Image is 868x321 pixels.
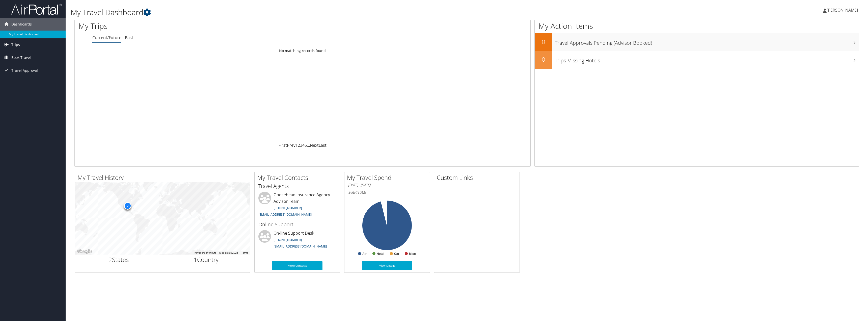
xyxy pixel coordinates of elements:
a: 5 [305,142,307,148]
a: 2 [298,142,300,148]
h3: Travel Approvals Pending (Advisor Booked) [555,37,859,46]
h2: 0 [535,55,552,64]
a: [PHONE_NUMBER] [274,206,302,210]
a: 4 [302,142,305,148]
img: airportal-logo.png [11,3,62,15]
span: 2 [108,255,112,264]
a: [EMAIL_ADDRESS][DOMAIN_NAME] [258,212,312,217]
span: Trips [11,38,20,51]
h3: Online Support [258,221,336,228]
h2: My Travel Contacts [257,173,340,182]
h6: Total [348,189,426,195]
a: 0Travel Approvals Pending (Advisor Booked) [535,33,859,51]
a: Current/Future [92,35,121,40]
a: 1 [295,142,298,148]
text: Hotel [377,252,384,256]
a: [EMAIL_ADDRESS][DOMAIN_NAME] [274,244,327,249]
h3: Travel Agents [258,183,336,190]
a: First [279,142,287,148]
img: Google [76,248,93,255]
h2: States [79,255,159,264]
span: … [307,142,310,148]
a: View Details [362,261,412,270]
li: On-line Support Desk [256,230,339,251]
a: [PERSON_NAME] [823,3,863,18]
span: $384 [348,189,357,195]
h2: My Travel Spend [347,173,430,182]
span: 1 [194,255,197,264]
span: [PERSON_NAME] [827,7,858,13]
h2: Country [166,255,246,264]
a: Prev [287,142,295,148]
a: Open this area in Google Maps (opens a new window) [76,248,93,255]
h2: Custom Links [437,173,520,182]
td: No matching records found [75,46,530,55]
a: 3 [300,142,302,148]
a: More Contacts [272,261,322,270]
a: [PHONE_NUMBER] [274,237,302,242]
h2: My Travel History [77,173,250,182]
a: Terms (opens in new tab) [241,251,248,254]
span: Dashboards [11,18,32,31]
span: Book Travel [11,51,31,64]
h1: My Travel Dashboard [71,7,599,18]
h2: 0 [535,37,552,46]
a: Next [310,142,319,148]
text: Car [394,252,399,256]
span: Travel Approval [11,64,38,77]
a: Last [319,142,327,148]
button: Keyboard shortcuts [195,251,216,255]
a: 0Trips Missing Hotels [535,51,859,69]
h1: My Trips [78,21,337,31]
li: Goosehead Insurance Agency Advisor Team [256,192,339,219]
text: Misc [409,252,416,256]
a: Past [125,35,133,40]
div: 7 [124,202,131,209]
h1: My Action Items [535,21,859,31]
h6: [DATE] - [DATE] [348,183,426,187]
h3: Trips Missing Hotels [555,55,859,64]
span: Map data ©2025 [219,251,238,254]
text: Air [362,252,367,256]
